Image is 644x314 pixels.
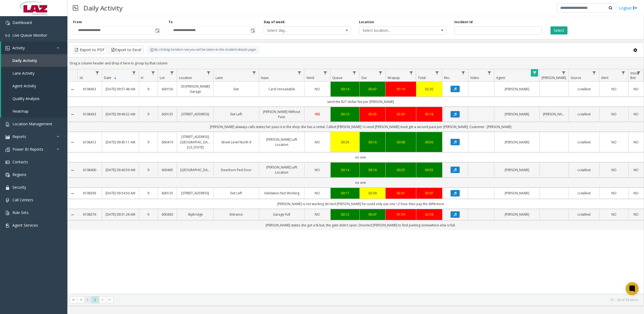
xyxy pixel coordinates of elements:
[1,54,67,67] a: Daily Activity
[630,71,639,80] span: Voice Bot
[12,223,38,228] span: Agent Services
[5,122,10,126] img: 'icon'
[632,87,640,92] a: NO
[142,112,155,117] a: 9
[315,112,320,116] span: YES
[91,296,99,303] span: Page 2
[308,167,327,172] a: NO
[262,165,301,175] a: [PERSON_NAME] Left Location
[161,167,174,172] a: 600405
[73,1,78,15] img: pageIcon
[603,212,625,217] a: NO
[308,87,327,92] a: NO
[5,21,10,25] img: 'icon'
[363,212,382,217] a: 00:47
[572,212,596,217] a: cc4allext
[68,112,77,117] a: Collapse Details
[572,140,596,145] a: cc4allext
[81,87,99,92] a: 6108453
[12,121,52,126] span: Location Management
[603,167,625,172] a: NO
[77,97,644,107] td: send the $27 dollar fee per [PERSON_NAME]
[79,298,83,302] span: Go to the previous page
[542,75,566,80] span: [PERSON_NAME]
[68,168,77,172] a: Collapse Details
[363,140,382,145] div: 00:16
[104,75,111,80] span: Date
[322,69,329,77] a: Vend Filter Menu
[572,167,596,172] a: cc4allext
[68,191,77,196] a: Collapse Details
[351,69,358,77] a: Queue Filter Menu
[12,71,34,76] span: Lane Activity
[217,140,255,145] a: Street Level North 9
[180,212,210,217] a: Skybridge
[632,191,640,196] a: NO
[105,212,135,217] a: [DATE] 09:31:26 AM
[262,191,301,196] a: Validation Not Working
[334,87,356,92] a: 00:14
[77,296,84,304] span: Go to the previous page
[498,140,536,145] a: [PERSON_NAME]
[5,185,10,190] img: 'icon'
[572,87,596,92] a: cc4allext
[5,211,10,215] img: 'icon'
[180,134,210,150] a: [STREET_ADDRESS][GEOGRAPHIC_DATA][US_STATE]
[334,167,356,172] div: 00:14
[262,109,301,119] a: [PERSON_NAME] Without Pass
[149,69,157,77] a: H Filter Menu
[108,46,144,54] button: Export to Excel
[160,75,165,80] span: Lot
[603,140,625,145] a: NO
[68,69,644,294] div: Data table
[12,185,26,190] span: Security
[150,48,154,52] img: infoIcon.svg
[420,212,439,217] a: 02:58
[12,96,40,101] span: Quality Analysis
[389,87,413,92] div: 01:19
[334,112,356,117] div: 00:10
[306,75,314,80] span: Vend
[12,210,29,215] span: Rule Sets
[5,223,10,228] img: 'icon'
[308,191,327,196] a: NO
[130,69,138,77] a: Date Filter Menu
[420,140,439,145] a: 00:50
[70,296,77,304] span: Go to the first page
[5,198,10,202] img: 'icon'
[168,69,175,77] a: Lot Filter Menu
[363,112,382,117] a: 03:05
[619,5,637,11] a: Logout
[420,112,439,117] a: 05:18
[363,167,382,172] a: 00:16
[12,58,37,63] span: Daily Activity
[81,140,99,145] a: 6108412
[387,75,400,80] span: Wrapup
[603,112,625,117] a: NO
[217,212,255,217] a: Entrance
[180,167,210,172] a: [GEOGRAPHIC_DATA]
[94,69,101,77] a: Id Filter Menu
[315,140,320,144] span: NO
[620,69,627,77] a: Alert Filter Menu
[217,191,255,196] a: Exit Left
[571,75,581,80] span: Source
[261,75,269,80] span: Issue
[389,167,413,172] a: 00:25
[363,87,382,92] a: 00:47
[498,212,536,217] a: [PERSON_NAME]
[12,197,33,202] span: Call Centers
[105,191,135,196] a: [DATE] 09:34:50 AM
[1,105,67,118] a: Heatmap
[161,212,174,217] a: 600430
[113,76,117,80] span: Sortable
[71,298,76,302] span: Go to the first page
[361,75,367,80] span: Dur
[77,178,644,188] td: no one
[315,191,320,195] span: NO
[5,135,10,139] img: 'icon'
[407,69,415,77] a: Wrapup Filter Menu
[332,75,342,80] span: Queue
